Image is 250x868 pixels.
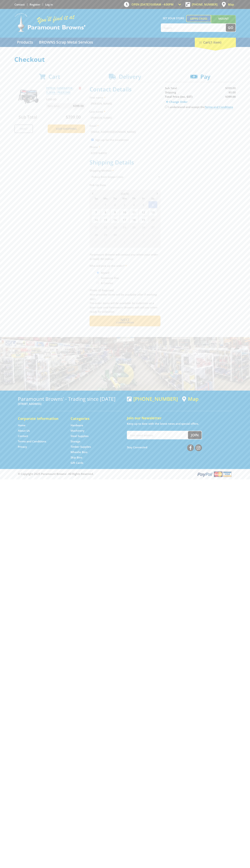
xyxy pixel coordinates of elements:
strong: Total Price (inc. GST) [165,95,192,98]
span: $399.00 [225,86,236,90]
label: I understand and accept the [168,105,233,109]
input: Please accept the terms and conditions. [165,106,167,108]
div: Stay Connected [127,443,202,452]
h3: Paramount Browns' - Trading since [DATE] [18,396,123,402]
h5: Categories [71,416,116,421]
div: Cart [195,38,236,47]
div: [PHONE_NUMBER] [127,396,178,402]
input: Search [161,24,226,32]
input: Your email address [127,431,188,439]
span: OPEN [DATE] [132,3,174,6]
a: Go to the Contact page [18,434,28,438]
a: Go to the Machinery page [71,429,84,433]
a: Log in [45,3,53,6]
a: Go to the Storage page [71,440,80,443]
span: Set your store [161,15,186,21]
a: Go to the Products page [14,38,36,47]
button: Join [188,431,202,439]
button: Go [226,24,236,32]
h5: Join our Newsletter [127,416,232,421]
span: 10:00am - 4:00pm [149,3,174,6]
a: Go to the Hardware page [71,423,83,427]
a: Go to the Home page [18,423,26,427]
a: Go to the Privacy page [18,445,27,449]
span: Shipping [165,91,176,94]
span: Pay [200,73,210,80]
img: PayPal, Mastercard, Visa accepted [197,471,232,477]
a: Go to the Timber Supplies page [71,445,91,449]
a: Go to the Steel Supplies page [71,434,88,438]
a: Gepps Cross [186,15,211,22]
a: Go to the About Us page [18,429,30,433]
a: Go to the Skip Bins page [71,456,82,459]
strong: $399.00 [225,95,236,98]
a: Go to the Wheelie Bins page [71,450,87,454]
a: Go to the Terms and Conditions page [18,440,46,443]
p: Keep up to date with the latest news and special offers. [127,421,232,426]
a: View a map of Gepps Cross location [182,396,199,402]
a: Change Order [165,99,189,105]
span: Change Order [169,100,187,104]
h1: Checkout [14,56,236,63]
a: Go to the Gift Cards page [71,461,83,465]
a: Go to the BROWNS Scrap Metal Services page [36,38,96,47]
div: ® Copyright 2025 Paramount Browns'. All Rights Reserved. [14,471,236,477]
a: Mount [PERSON_NAME] [211,15,236,29]
a: Go to the Contact page [14,3,25,6]
h5: Corporate Information [18,416,63,421]
a: Terms and Conditions [205,105,233,109]
span: Sub Total [165,86,177,90]
a: Go to the registration page [30,3,40,6]
p: [STREET_ADDRESS] [18,402,123,406]
img: Paramount Browns' [14,13,86,32]
span: $0.00 [229,91,236,94]
span: (1 item) [210,40,221,44]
